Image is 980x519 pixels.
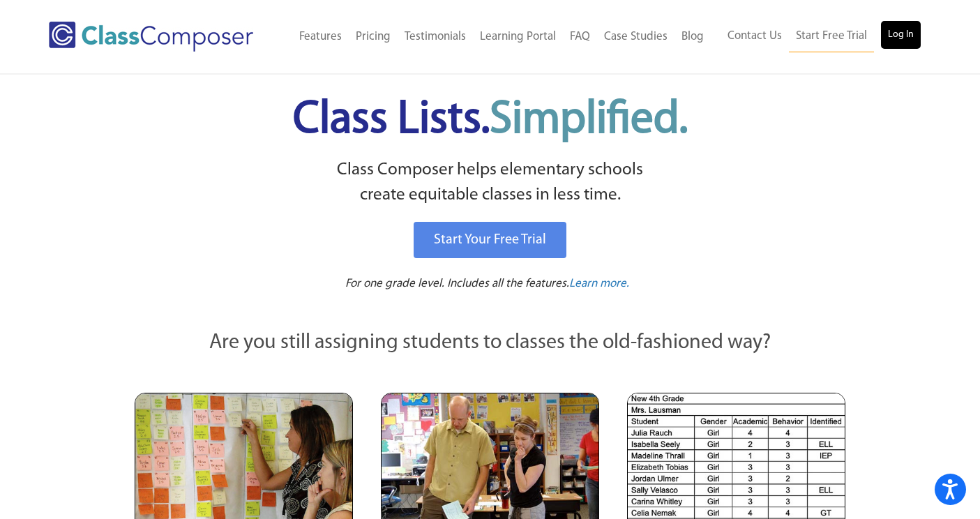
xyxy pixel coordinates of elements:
span: Start Your Free Trial [434,233,546,247]
span: Class Lists. [293,98,688,143]
a: Case Studies [597,22,674,52]
span: Learn more. [569,278,629,289]
img: Class Composer [49,22,253,52]
a: Testimonials [398,22,473,52]
a: Learning Portal [473,22,563,52]
a: Log In [881,21,921,49]
a: Pricing [349,22,398,52]
p: Are you still assigning students to classes the old-fashioned way? [135,328,846,359]
a: Start Free Trial [789,21,874,52]
p: Class Composer helps elementary schools create equitable classes in less time. [133,158,848,209]
a: Features [292,22,349,52]
a: Blog [674,22,711,52]
span: For one grade level. Includes all the features. [345,278,569,289]
a: Start Your Free Trial [414,222,566,258]
nav: Header Menu [711,21,921,52]
a: Contact Us [721,21,789,52]
nav: Header Menu [280,22,710,52]
a: Learn more. [569,276,629,293]
span: Simplified. [490,98,688,143]
a: FAQ [563,22,597,52]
